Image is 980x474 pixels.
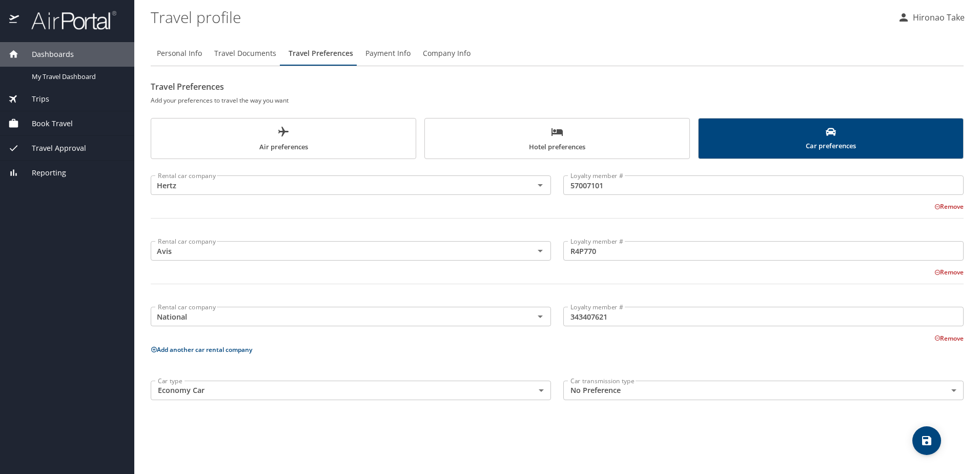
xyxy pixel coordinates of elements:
h2: Travel Preferences [151,78,964,95]
div: No Preference [563,381,964,400]
span: Travel Preferences [289,47,353,60]
span: My Travel Dashboard [32,72,122,82]
span: Hotel preferences [431,126,683,153]
button: Remove [934,202,964,211]
p: Hironao Take [910,11,965,24]
button: Hironao Take [893,8,969,27]
span: Payment Info [365,47,411,60]
span: Reporting [19,167,66,179]
button: Add another car rental company [151,345,252,354]
span: Car preferences [705,127,957,152]
span: Air preferences [157,126,410,153]
button: Open [533,244,547,258]
div: Economy Car [151,381,551,400]
button: Open [533,309,547,324]
button: save [912,426,941,455]
span: Dashboards [19,49,74,60]
button: Remove [934,334,964,343]
input: Select a rental car company [154,310,518,323]
span: Trips [19,93,49,105]
img: airportal-logo.png [20,10,116,30]
span: Travel Approval [19,143,86,154]
button: Remove [934,268,964,276]
input: Select a rental car company [154,179,518,192]
span: Company Info [423,47,471,60]
div: scrollable force tabs example [151,118,964,159]
h6: Add your preferences to travel the way you want [151,95,964,106]
div: Profile [151,41,964,66]
span: Personal Info [157,47,202,60]
img: icon-airportal.png [9,10,20,30]
button: Open [533,178,547,192]
input: Select a rental car company [154,244,518,258]
span: Book Travel [19,118,73,129]
span: Travel Documents [214,47,276,60]
h1: Travel profile [151,1,889,33]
